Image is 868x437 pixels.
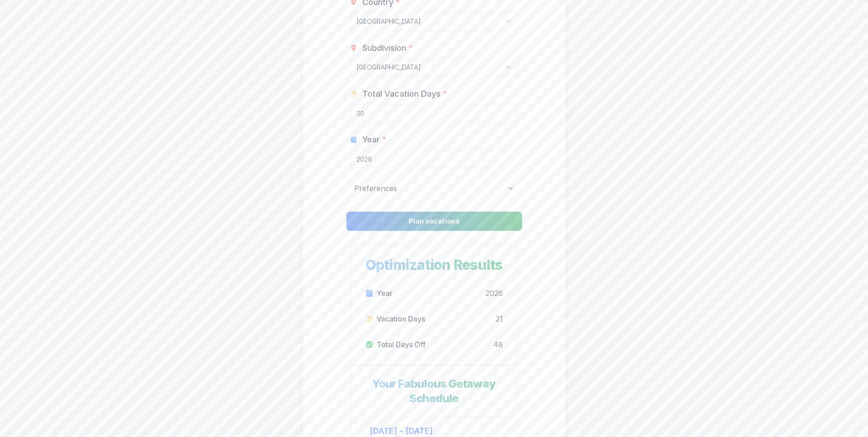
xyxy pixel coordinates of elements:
span: Preferences [354,183,397,194]
h3: Optimization Results [362,257,507,273]
span: Total Vacation Days [362,87,447,100]
button: Plan vacations [346,212,522,231]
span: Subdivision [362,42,413,55]
span: 2026 [485,288,503,299]
span: Year [377,288,393,299]
span: Year [362,133,386,146]
span: Total Days Off [377,339,426,350]
span: 48 [493,339,503,350]
span: Vacation Days [377,313,425,324]
span: 21 [496,313,503,324]
h3: Your Fabulous Getaway Schedule [362,377,507,406]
